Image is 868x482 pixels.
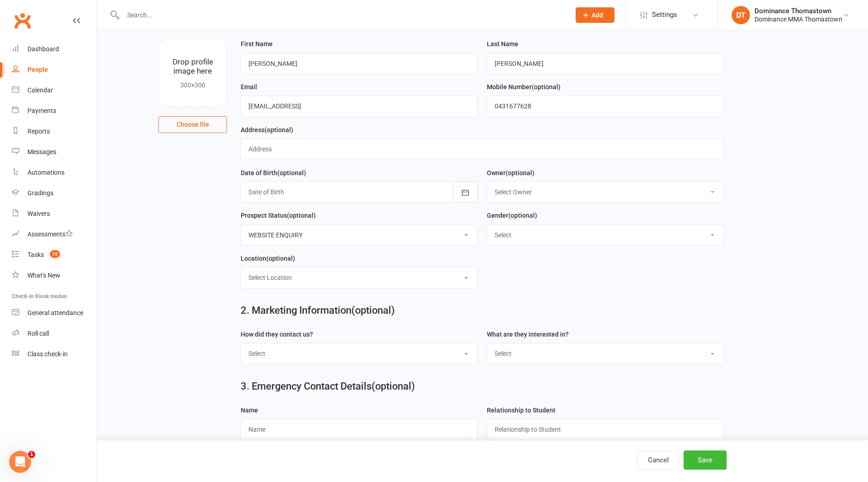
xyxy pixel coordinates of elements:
[732,6,750,24] div: DT
[12,204,97,224] a: Waivers
[12,101,97,121] a: Payments
[241,168,306,178] label: Date of Birth
[264,126,293,134] spang: (optional)
[755,15,842,23] div: Dominance MMA Thomastown
[27,309,83,316] div: General attendance
[684,450,727,470] button: Save
[12,323,97,344] a: Roll call
[241,405,258,415] label: Name
[351,305,395,316] span: (optional)
[27,45,59,53] div: Dashboard
[487,168,534,178] label: Owner
[27,86,53,94] div: Calendar
[487,329,569,339] label: What are they interested in?
[12,303,97,323] a: General attendance kiosk mode
[12,80,97,101] a: Calendar
[487,210,537,220] label: Gender
[241,419,478,440] input: Name
[487,96,724,117] input: Mobile Number
[120,9,564,21] input: Search...
[12,344,97,364] a: Class kiosk mode
[50,250,60,258] span: 15
[241,210,316,220] label: Prospect Status
[27,128,50,135] div: Reports
[241,125,293,135] label: Address
[27,107,56,114] div: Payments
[12,39,97,59] a: Dashboard
[241,39,273,49] label: First Name
[9,451,31,473] iframe: Intercom live chat
[27,350,68,358] div: Class check-in
[506,169,534,177] spang: (optional)
[27,189,54,197] div: Gradings
[277,169,306,177] spang: (optional)
[508,212,537,219] spang: (optional)
[487,39,518,49] label: Last Name
[11,9,34,32] a: Clubworx
[241,139,724,160] input: Address
[487,419,724,440] input: Relationship to Student
[487,405,555,415] label: Relationship to Student
[576,7,615,23] button: Add
[12,224,97,245] a: Assessments
[592,11,603,19] span: Add
[241,305,724,316] h2: 2. Marketing Information
[487,82,561,92] label: Mobile Number
[287,212,316,219] spang: (optional)
[12,142,97,162] a: Messages
[487,53,724,74] input: Last Name
[12,59,97,80] a: People
[241,329,313,339] label: How did they contact us?
[652,5,677,25] span: Settings
[241,82,257,92] label: Email
[372,380,415,392] span: (optional)
[27,330,49,337] div: Roll call
[27,169,65,176] div: Automations
[12,245,97,265] a: Tasks 15
[12,183,97,204] a: Gradings
[27,251,44,258] div: Tasks
[266,255,295,262] spang: (optional)
[28,451,35,458] span: 1
[532,83,561,91] spang: (optional)
[12,162,97,183] a: Automations
[12,265,97,286] a: What's New
[27,272,60,279] div: What's New
[241,253,295,263] label: Location
[27,230,73,238] div: Assessments
[27,148,56,155] div: Messages
[755,7,842,15] div: Dominance Thomastown
[637,450,679,470] button: Cancel
[27,66,48,73] div: People
[158,116,227,133] button: Choose file
[241,53,478,74] input: First Name
[12,121,97,142] a: Reports
[241,381,724,392] h2: 3. Emergency Contact Details
[241,96,478,117] input: Email
[27,210,50,217] div: Waivers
